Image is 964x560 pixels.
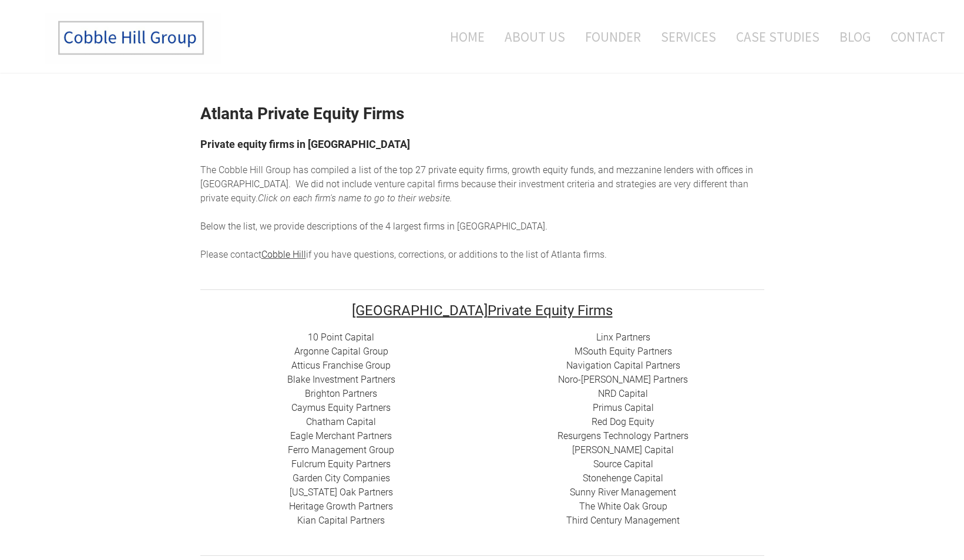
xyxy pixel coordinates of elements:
[290,487,393,498] a: [US_STATE] Oak Partners
[496,12,574,61] a: About Us
[294,346,388,357] a: Argonne Capital Group
[566,360,680,371] a: Navigation Capital Partners
[261,249,306,260] a: Cobble Hill
[583,473,663,484] a: Stonehenge Capital
[200,164,387,176] span: The Cobble Hill Group has compiled a list of t
[579,501,667,512] a: The White Oak Group
[200,163,764,262] div: he top 27 private equity firms, growth equity funds, and mezzanine lenders with offices in [GEOGR...
[558,374,688,385] a: Noro-[PERSON_NAME] Partners
[575,346,672,357] a: MSouth Equity Partners
[293,473,390,484] a: Garden City Companies
[289,501,393,512] a: Heritage Growth Partners
[557,430,688,441] a: ​Resurgens Technology Partners
[306,416,376,427] a: Chatham Capital
[200,104,404,123] strong: Atlanta Private Equity Firms
[291,360,391,371] a: Atticus Franchise Group
[831,12,879,61] a: Blog
[352,302,613,319] font: Private Equity Firms
[592,416,654,427] a: Red Dog Equity
[291,402,391,413] a: Caymus Equity Partners
[200,249,607,260] span: Please contact if you have questions, corrections, or additions to the list of Atlanta firms.
[297,515,385,526] a: ​Kian Capital Partners
[352,302,488,319] font: [GEOGRAPHIC_DATA]
[882,12,945,61] a: Contact
[652,12,725,61] a: Services
[566,515,680,526] a: Third Century Management
[45,12,221,64] img: The Cobble Hill Group LLC
[593,402,654,413] a: Primus Capital
[576,12,650,61] a: Founder
[598,388,648,399] a: NRD Capital
[291,458,391,470] a: Fulcrum Equity Partners​​
[727,12,828,61] a: Case Studies
[593,458,653,470] a: Source Capital
[308,332,374,343] a: 10 Point Capital
[200,138,410,150] font: Private equity firms in [GEOGRAPHIC_DATA]
[290,430,392,441] a: Eagle Merchant Partners
[305,388,377,399] a: Brighton Partners
[482,330,764,528] div: ​
[200,178,748,204] span: enture capital firms because their investment criteria and strategies are very different than pri...
[572,444,674,456] a: [PERSON_NAME] Capital
[432,12,493,61] a: Home
[288,444,394,456] a: Ferro Management Group
[258,193,452,204] em: Click on each firm's name to go to their website.
[287,374,395,385] a: Blake Investment Partners
[570,487,676,498] a: Sunny River Management
[596,332,650,343] a: Linx Partners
